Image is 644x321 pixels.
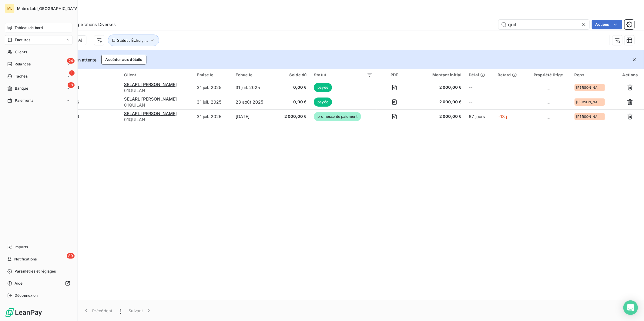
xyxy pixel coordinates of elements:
[592,20,622,29] button: Actions
[232,80,274,95] td: 31 juil. 2025
[15,25,43,31] span: Tableau de bord
[124,88,190,94] span: 01QUILAN
[15,37,30,43] span: Factures
[548,99,549,104] span: _
[14,256,37,262] span: Notifications
[416,114,462,120] span: 2 000,00 €
[314,112,361,121] span: promesse de paiement
[620,72,640,77] div: Actions
[575,72,613,77] div: Reps
[124,102,190,108] span: 01QUILAN
[278,99,307,105] span: 0,00 €
[314,98,332,107] span: payée
[193,109,232,124] td: 31 juil. 2025
[124,117,190,123] span: 01QUILAN
[124,96,177,101] span: SELARL [PERSON_NAME]
[125,304,156,317] button: Suivant
[193,80,232,95] td: 31 juil. 2025
[576,115,603,118] span: [PERSON_NAME]
[15,61,31,67] span: Relances
[15,244,28,250] span: Imports
[469,72,490,77] div: Délai
[278,114,307,120] span: 2 000,00 €
[116,304,125,317] button: 1
[15,269,56,274] span: Paramètres et réglages
[530,72,567,77] div: Propriété litige
[623,300,638,315] div: Open Intercom Messenger
[5,308,42,317] img: Logo LeanPay
[232,109,274,124] td: [DATE]
[15,281,23,286] span: Aide
[314,83,332,92] span: payée
[5,279,72,288] a: Aide
[15,293,38,298] span: Déconnexion
[124,82,177,87] span: SELARL [PERSON_NAME]
[498,72,523,77] div: Retard
[465,109,494,124] td: 67 jours
[278,84,307,91] span: 0,00 €
[576,86,603,89] span: [PERSON_NAME]
[193,95,232,109] td: 31 juil. 2025
[69,70,75,76] span: 1
[5,4,15,13] div: ML
[416,72,462,77] div: Montant initial
[117,38,148,43] span: Statut : Échu , ...
[236,72,271,77] div: Échue le
[15,49,27,55] span: Clients
[197,72,228,77] div: Émise le
[314,72,373,77] div: Statut
[15,74,28,79] span: Tâches
[576,100,603,104] span: [PERSON_NAME]
[67,253,75,259] span: 89
[498,114,507,119] span: +13 j
[416,84,462,91] span: 2 000,00 €
[465,80,494,95] td: --
[15,86,28,91] span: Banque
[75,22,116,28] span: Opérations Diverses
[380,72,409,77] div: PDF
[124,111,177,116] span: SELARL [PERSON_NAME]
[17,6,79,11] span: Matex Lab [GEOGRAPHIC_DATA]
[120,308,121,314] span: 1
[79,304,116,317] button: Précédent
[15,98,33,103] span: Paiements
[548,114,549,119] span: _
[278,72,307,77] div: Solde dû
[465,95,494,109] td: --
[101,55,146,65] button: Accéder aux détails
[68,82,75,88] span: 18
[232,95,274,109] td: 23 août 2025
[124,72,190,77] div: Client
[498,20,589,29] input: Rechercher
[108,35,159,46] button: Statut : Échu , ...
[416,99,462,105] span: 2 000,00 €
[548,85,549,90] span: _
[67,58,75,64] span: 24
